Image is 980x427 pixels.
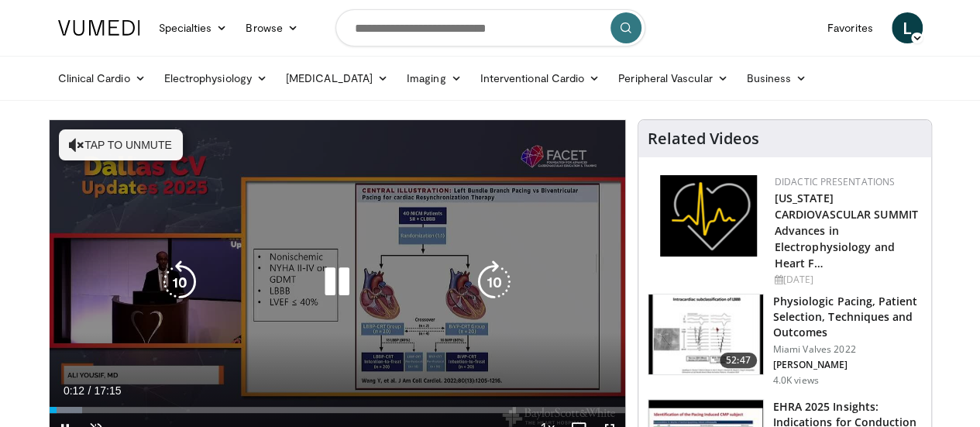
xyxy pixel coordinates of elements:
[59,129,183,160] button: Tap to unmute
[94,384,121,397] span: 17:15
[155,63,277,94] a: Electrophysiology
[397,63,471,94] a: Imaging
[277,63,397,94] a: [MEDICAL_DATA]
[738,63,817,94] a: Business
[58,20,140,36] img: VuMedi Logo
[609,63,737,94] a: Peripheral Vascular
[773,343,922,356] p: Miami Valves 2022
[236,12,308,43] a: Browse
[64,384,84,397] span: 0:12
[88,384,91,397] span: /
[150,12,237,43] a: Specialties
[773,359,922,371] p: [PERSON_NAME]
[471,63,610,94] a: Interventional Cardio
[648,294,763,375] img: afb51a12-79cb-48e6-a9ec-10161d1361b5.150x105_q85_crop-smart_upscale.jpg
[775,273,919,287] div: [DATE]
[660,175,757,257] img: 1860aa7a-ba06-47e3-81a4-3dc728c2b4cf.png.150x105_q85_autocrop_double_scale_upscale_version-0.2.png
[818,12,882,43] a: Favorites
[49,63,155,94] a: Clinical Cardio
[648,129,759,148] h4: Related Videos
[720,353,757,368] span: 52:47
[50,407,625,413] div: Progress Bar
[773,374,819,387] p: 4.0K views
[775,175,919,189] div: Didactic Presentations
[648,294,922,387] a: 52:47 Physiologic Pacing, Patient Selection, Techniques and Outcomes Miami Valves 2022 [PERSON_NA...
[335,9,645,46] input: Search topics, interventions
[775,191,918,270] a: [US_STATE] CARDIOVASCULAR SUMMIT Advances in Electrophysiology and Heart F…
[773,294,922,340] h3: Physiologic Pacing, Patient Selection, Techniques and Outcomes
[892,12,923,43] a: L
